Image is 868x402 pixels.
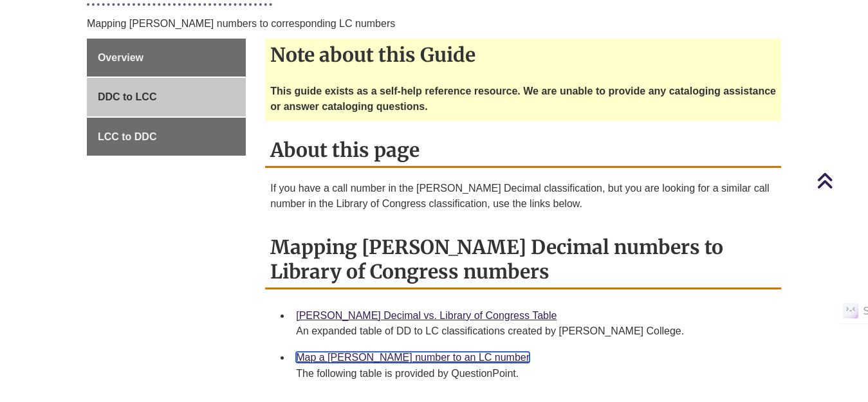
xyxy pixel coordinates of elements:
div: An expanded table of DD to LC classifications created by [PERSON_NAME] College. [296,324,771,339]
a: DDC to LCC [87,78,246,116]
div: The following table is provided by QuestionPoint. [296,366,771,381]
span: Overview [98,52,143,63]
span: DDC to LCC [98,91,157,102]
span: Mapping [PERSON_NAME] numbers to corresponding LC numbers [87,18,395,29]
p: If you have a call number in the [PERSON_NAME] Decimal classification, but you are looking for a ... [270,181,776,212]
strong: This guide exists as a self-help reference resource. We are unable to provide any cataloging assi... [270,86,776,112]
h2: Mapping [PERSON_NAME] Decimal numbers to Library of Congress numbers [265,231,781,289]
h2: About this page [265,134,781,168]
h2: Note about this Guide [265,39,781,71]
div: Guide Page Menu [87,39,246,156]
a: Overview [87,39,246,77]
a: Back to Top [817,172,865,189]
a: [PERSON_NAME] Decimal vs. Library of Congress Table [296,310,557,321]
span: LCC to DDC [98,131,157,142]
a: Map a [PERSON_NAME] number to an LC number [296,352,530,363]
a: LCC to DDC [87,118,246,156]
